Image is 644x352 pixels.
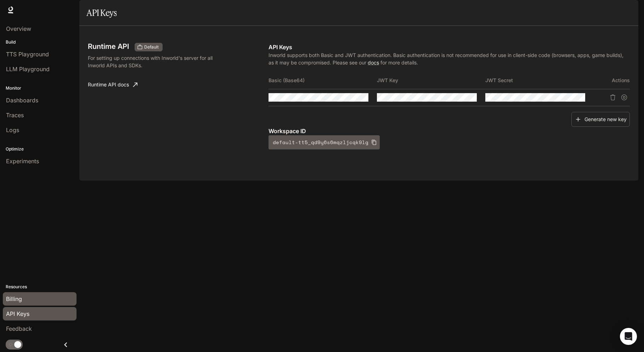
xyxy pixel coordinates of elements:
th: JWT Secret [485,72,594,89]
p: Workspace ID [269,127,630,135]
p: Inworld supports both Basic and JWT authentication. Basic authentication is not recommended for u... [269,51,630,66]
h3: Runtime API [88,43,129,50]
p: For setting up connections with Inworld's server for all Inworld APIs and SDKs. [88,54,219,69]
button: Generate new key [571,112,630,127]
h1: API Keys [86,6,117,20]
a: docs [368,59,379,66]
button: Delete API key [607,92,618,103]
span: Default [141,44,162,50]
button: default-tt5_qd9y6s6mqzljcqk9lg [269,135,380,149]
div: Open Intercom Messenger [620,328,637,345]
th: Actions [594,72,630,89]
th: Basic (Base64) [269,72,377,89]
a: Runtime API docs [85,78,140,92]
div: These keys will apply to your current workspace only [135,43,163,51]
p: API Keys [269,43,630,51]
th: JWT Key [377,72,485,89]
button: Suspend API key [618,92,630,103]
